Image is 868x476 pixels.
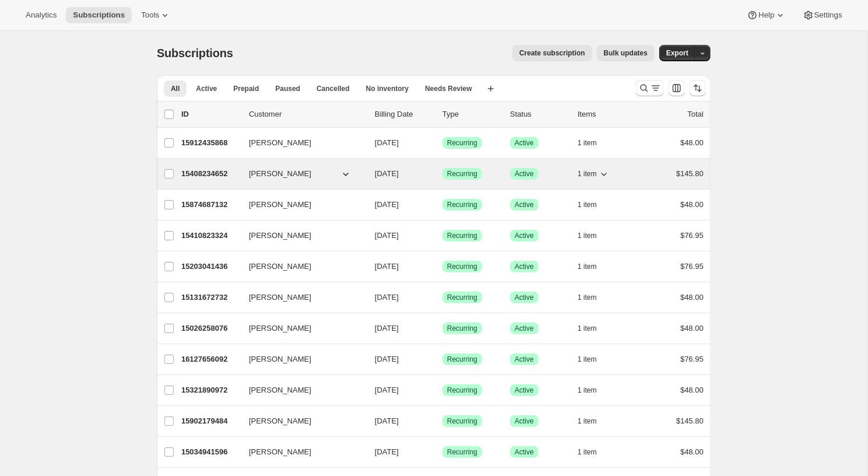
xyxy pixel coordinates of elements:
[242,226,359,245] button: [PERSON_NAME]
[181,168,240,180] p: 15408234652
[249,137,311,149] span: [PERSON_NAME]
[578,355,597,364] span: 1 item
[515,355,534,364] span: Active
[519,48,585,58] span: Create subscription
[249,323,311,334] span: [PERSON_NAME]
[233,84,259,93] span: Prepaid
[680,138,704,147] span: $48.00
[375,386,399,394] span: [DATE]
[758,10,774,20] span: Help
[181,446,240,458] p: 15034941596
[578,386,597,395] span: 1 item
[181,137,240,149] p: 15912435868
[249,230,311,242] span: [PERSON_NAME]
[666,48,688,58] span: Export
[181,353,240,365] p: 16127656092
[669,80,685,96] button: Customize table column order and visibility
[181,323,240,334] p: 15026258076
[578,324,597,333] span: 1 item
[275,84,300,93] span: Paused
[578,293,597,302] span: 1 item
[510,108,568,120] p: Status
[578,351,610,367] button: 1 item
[249,353,311,365] span: [PERSON_NAME]
[680,355,704,363] span: $76.95
[242,443,359,461] button: [PERSON_NAME]
[249,168,311,180] span: [PERSON_NAME]
[680,262,704,271] span: $76.95
[680,386,704,394] span: $48.00
[366,84,409,93] span: No inventory
[688,108,704,120] p: Total
[73,10,125,20] span: Subscriptions
[242,164,359,183] button: [PERSON_NAME]
[181,108,704,120] div: IDCustomerBilling DateTypeStatusItemsTotal
[515,200,534,209] span: Active
[249,446,311,458] span: [PERSON_NAME]
[317,84,350,93] span: Cancelled
[680,293,704,302] span: $48.00
[249,261,311,272] span: [PERSON_NAME]
[597,45,655,61] button: Bulk updates
[242,134,359,152] button: [PERSON_NAME]
[578,197,610,213] button: 1 item
[249,415,311,427] span: [PERSON_NAME]
[375,138,399,147] span: [DATE]
[181,415,240,427] p: 15902179484
[636,80,664,96] button: Search and filter results
[181,230,240,242] p: 15410823324
[375,293,399,302] span: [DATE]
[181,166,704,182] div: 15408234652[PERSON_NAME][DATE]SuccessRecurringSuccessActive1 item$145.80
[181,384,240,396] p: 15321890972
[814,10,842,20] span: Settings
[515,447,534,457] span: Active
[578,169,597,178] span: 1 item
[242,257,359,276] button: [PERSON_NAME]
[578,447,597,457] span: 1 item
[447,169,477,178] span: Recurring
[375,169,399,178] span: [DATE]
[181,228,704,244] div: 15410823324[PERSON_NAME][DATE]SuccessRecurringSuccessActive1 item$76.95
[242,412,359,430] button: [PERSON_NAME]
[447,416,477,426] span: Recurring
[447,386,477,395] span: Recurring
[447,138,477,148] span: Recurring
[242,350,359,369] button: [PERSON_NAME]
[242,381,359,400] button: [PERSON_NAME]
[659,45,695,61] button: Export
[375,200,399,209] span: [DATE]
[181,351,704,367] div: 16127656092[PERSON_NAME][DATE]SuccessRecurringSuccessActive1 item$76.95
[181,382,704,398] div: 15321890972[PERSON_NAME][DATE]SuccessRecurringSuccessActive1 item$48.00
[181,261,240,272] p: 15203041436
[515,416,534,426] span: Active
[578,135,610,151] button: 1 item
[578,320,610,337] button: 1 item
[26,10,57,20] span: Analytics
[181,320,704,337] div: 15026258076[PERSON_NAME][DATE]SuccessRecurringSuccessActive1 item$48.00
[375,416,399,425] span: [DATE]
[515,293,534,302] span: Active
[578,108,636,120] div: Items
[578,200,597,209] span: 1 item
[680,231,704,240] span: $76.95
[447,200,477,209] span: Recurring
[796,7,849,23] button: Settings
[181,289,704,306] div: 15131672732[PERSON_NAME][DATE]SuccessRecurringSuccessActive1 item$48.00
[482,80,500,97] button: Create new view
[680,324,704,332] span: $48.00
[375,324,399,332] span: [DATE]
[242,288,359,307] button: [PERSON_NAME]
[19,7,64,23] button: Analytics
[171,84,180,93] span: All
[442,108,501,120] div: Type
[249,199,311,211] span: [PERSON_NAME]
[680,447,704,456] span: $48.00
[578,228,610,244] button: 1 item
[578,166,610,182] button: 1 item
[578,289,610,306] button: 1 item
[181,199,240,211] p: 15874687132
[447,293,477,302] span: Recurring
[604,48,648,58] span: Bulk updates
[447,262,477,271] span: Recurring
[578,382,610,398] button: 1 item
